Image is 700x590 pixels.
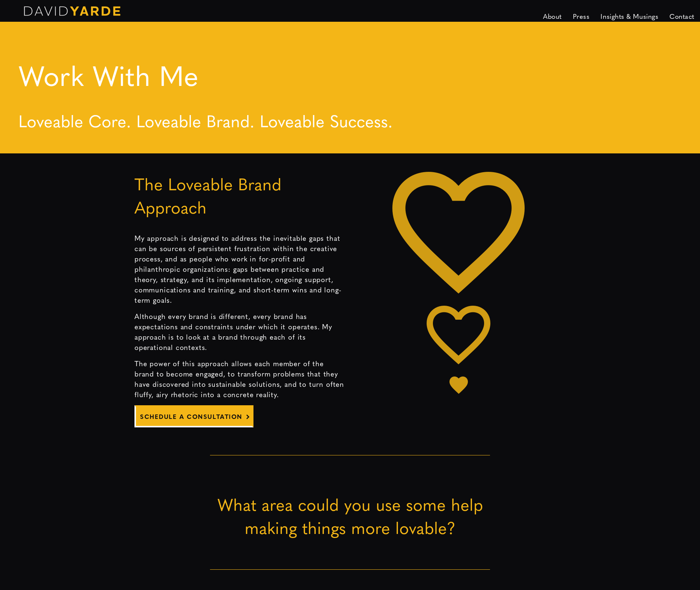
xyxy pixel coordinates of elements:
a: Contact [664,7,700,25]
a: About [538,7,567,25]
h1: Work With Me [18,59,457,90]
a: Insights & Musings [595,7,664,25]
h2: What area could you use some help making things more lovable? [208,492,492,539]
h2: Loveable Core. Loveable Brand. Loveable Success. [18,109,569,132]
p: Although every brand is different, every brand has expectations and constraints under which it op... [134,311,344,352]
p: The power of this approach allows each member of the brand to become engaged, to transform proble... [134,358,344,399]
img: David Yarde Logo [24,6,120,16]
button: Schedule a Consultation [134,405,253,427]
a: Press [567,7,595,25]
p: My approach is designed to address the inevitable gaps that can be sources of persistent frustrat... [134,233,344,305]
h2: The Loveable Brand Approach [134,172,344,230]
